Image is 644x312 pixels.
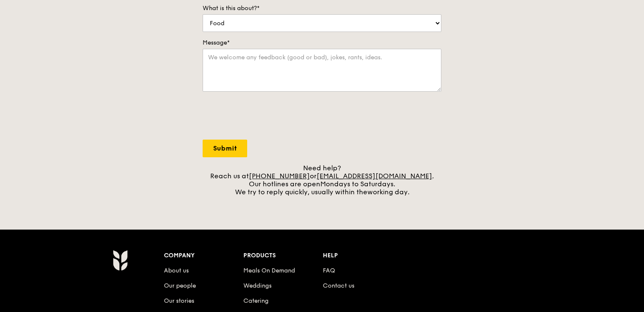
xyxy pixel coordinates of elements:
a: About us [164,267,189,274]
a: [PHONE_NUMBER] [249,172,310,180]
a: Our people [164,282,196,289]
a: Contact us [323,282,354,289]
input: Submit [203,140,247,157]
span: Mondays to Saturdays. [320,180,395,188]
div: Company [164,250,243,262]
a: Meals On Demand [243,267,295,274]
label: What is this about?* [203,4,441,13]
img: Grain [113,250,127,271]
a: Weddings [243,282,272,289]
iframe: reCAPTCHA [203,100,330,133]
label: Message* [203,39,441,47]
a: Our stories [164,297,194,304]
div: Products [243,250,323,262]
a: Catering [243,297,269,304]
a: [EMAIL_ADDRESS][DOMAIN_NAME] [317,172,432,180]
div: Need help? Reach us at or . Our hotlines are open We try to reply quickly, usually within the [203,164,441,196]
a: FAQ [323,267,335,274]
span: working day. [367,188,409,196]
div: Help [323,250,402,262]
